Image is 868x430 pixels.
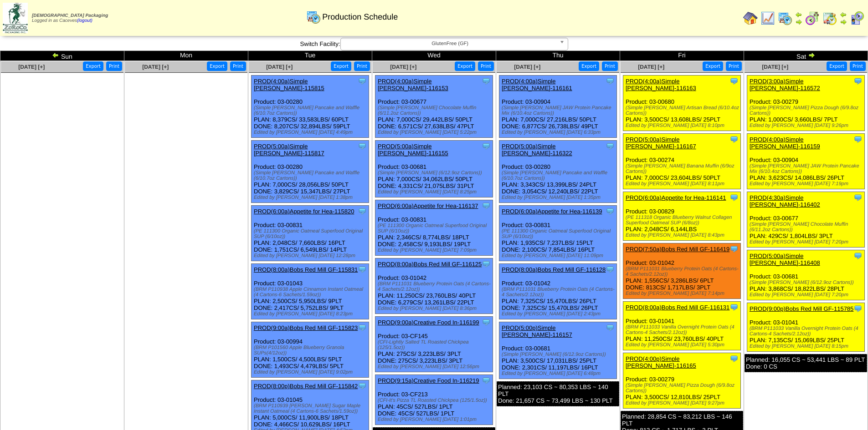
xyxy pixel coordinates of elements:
div: (PE 111318 Organic Blueberry Walnut Collagen Superfood Oatmeal SUP (6/8oz)) [626,215,740,226]
td: Tue [248,51,372,61]
div: Product: 03-CF145 PLAN: 275CS / 3,223LBS / 3PLT DONE: 275CS / 3,223LBS / 3PLT [375,317,493,372]
button: Export [579,61,599,71]
div: (Simple [PERSON_NAME] (6/12.9oz Cartons)) [502,352,616,357]
a: PROD(6:00a)Appetite for Hea-115820 [254,208,354,215]
a: PROD(6:00a)Appetite for Hea-116139 [502,208,602,215]
div: Edited by [PERSON_NAME] [DATE] 1:38pm [254,195,369,200]
img: Tooltip [358,265,367,274]
span: Production Schedule [322,12,398,22]
span: [DATE] [+] [142,64,169,70]
div: Edited by [PERSON_NAME] [DATE] 7:20pm [750,239,864,245]
img: calendarinout.gif [822,11,837,25]
div: Product: 03-00274 PLAN: 7,000CS / 23,604LBS / 50PLT [623,134,741,189]
img: calendarblend.gif [805,11,820,25]
img: calendarprod.gif [778,11,792,25]
div: Product: 03-00279 PLAN: 3,500CS / 12,810LBS / 25PLT [623,353,741,409]
a: PROD(8:00a)Bobs Red Mill GF-116125 [378,261,482,268]
div: (Simple [PERSON_NAME] Pancake and Waffle (6/10.7oz Cartons)) [254,170,369,181]
img: calendarprod.gif [306,10,321,24]
a: PROD(4:30a)Simple [PERSON_NAME]-116402 [750,194,820,208]
button: Export [83,61,103,71]
div: Product: 03-01042 PLAN: 11,250CS / 23,760LBS / 40PLT DONE: 6,279CS / 13,261LBS / 22PLT [375,258,493,314]
div: Product: 03-01043 PLAN: 2,500CS / 5,950LBS / 9PLT DONE: 2,417CS / 5,752LBS / 9PLT [252,264,369,319]
td: Sun [0,51,124,61]
div: Edited by [PERSON_NAME] [DATE] 2:43pm [502,311,616,317]
div: Product: 03-00681 PLAN: 3,500CS / 17,031LBS / 25PLT DONE: 2,301CS / 11,197LBS / 16PLT [499,322,617,379]
div: Product: 03-00677 PLAN: 429CS / 1,804LBS / 3PLT [747,192,865,248]
button: Export [827,61,847,71]
img: Tooltip [729,76,739,86]
a: PROD(5:00a)Simple [PERSON_NAME]-116155 [378,143,448,157]
div: Edited by [PERSON_NAME] [DATE] 6:48pm [502,371,616,376]
span: [DATE] [+] [266,64,293,70]
a: PROD(9:15a)Creative Food In-116219 [378,377,479,384]
span: [DATE] [+] [390,64,416,70]
img: Tooltip [358,76,367,86]
button: Export [207,61,227,71]
div: Edited by [PERSON_NAME] [DATE] 8:10pm [626,123,740,128]
div: Edited by [PERSON_NAME] [DATE] 12:28pm [254,253,369,258]
img: Tooltip [729,354,739,363]
td: Sat [744,51,868,61]
img: Tooltip [482,259,491,268]
div: Edited by [PERSON_NAME] [DATE] 8:43pm [626,233,740,238]
div: Planned: 16,055 CS ~ 53,441 LBS ~ 89 PLT Done: 0 CS [745,354,867,372]
img: Tooltip [606,76,615,86]
span: [DATE] [+] [638,64,664,70]
div: Planned: 23,103 CS ~ 80,353 LBS ~ 140 PLT Done: 21,657 CS ~ 73,499 LBS ~ 130 PLT [497,381,619,406]
div: (Simple [PERSON_NAME] (6/12.9oz Cartons)) [378,170,493,176]
button: Print [726,61,742,71]
div: Product: 03-00831 PLAN: 2,346CS / 8,774LBS / 18PLT DONE: 2,458CS / 9,193LBS / 19PLT [375,200,493,256]
div: Product: 03-01042 PLAN: 7,325CS / 15,470LBS / 26PLT DONE: 7,325CS / 15,470LBS / 26PLT [499,264,617,319]
a: PROD(8:00a)Bobs Red Mill GF-116128 [502,266,606,273]
div: (Simple [PERSON_NAME] (6/12.9oz Cartons)) [750,280,864,285]
a: PROD(9:00a)Creative Food In-116199 [378,319,479,326]
img: Tooltip [729,135,739,144]
td: Fri [620,51,744,61]
a: PROD(9:00a)Bobs Red Mill GF-115823 [254,324,358,331]
img: arrowright.gif [840,18,847,25]
a: [DATE] [+] [18,64,45,70]
div: (Simple [PERSON_NAME] Pizza Dough (6/9.8oz Cartons)) [626,383,740,394]
div: Product: 03-01041 PLAN: 11,250CS / 23,760LBS / 40PLT [623,302,741,350]
span: [DATE] [+] [762,64,788,70]
img: Tooltip [482,376,491,385]
div: Edited by [PERSON_NAME] [DATE] 8:15pm [750,344,864,349]
div: (Simple [PERSON_NAME] JAW Protein Pancake Mix (6/10.4oz Cartons)) [750,163,864,174]
div: (PE 111300 Organic Oatmeal Superfood Original SUP (6/10oz)) [254,228,369,239]
div: Product: 03-00904 PLAN: 3,623CS / 14,086LBS / 26PLT [747,134,865,189]
img: home.gif [743,11,758,25]
div: (Simple [PERSON_NAME] Chocolate Muffin (6/11.2oz Cartons)) [378,105,493,116]
img: Tooltip [358,323,367,332]
div: (BRM P111031 Blueberry Protein Oats (4 Cartons-4 Sachets/2.12oz)) [378,281,493,292]
div: (Simple [PERSON_NAME] Banana Muffin (6/9oz Cartons)) [626,163,740,174]
img: Tooltip [606,142,615,151]
img: Tooltip [853,76,863,86]
img: Tooltip [358,142,367,151]
div: Edited by [PERSON_NAME] [DATE] 9:26pm [750,123,864,128]
a: PROD(9:00p)Bobs Red Mill GF-115785 [750,305,853,312]
div: (Simple [PERSON_NAME] Artisan Bread (6/10.4oz Cartons)) [626,105,740,116]
div: (Simple [PERSON_NAME] Pancake and Waffle (6/10.7oz Cartons)) [502,170,616,181]
div: Product: 03-00279 PLAN: 1,000CS / 3,660LBS / 7PLT [747,76,865,131]
a: PROD(4:00a)Simple [PERSON_NAME]-116159 [750,136,820,150]
div: Product: 03-00677 PLAN: 7,000CS / 29,442LBS / 50PLT DONE: 6,571CS / 27,638LBS / 47PLT [375,76,493,138]
div: Edited by [PERSON_NAME] [DATE] 5:22pm [378,130,493,135]
div: (Simple [PERSON_NAME] Chocolate Muffin (6/11.2oz Cartons)) [750,222,864,233]
button: Export [331,61,351,71]
div: Product: 03-00904 PLAN: 7,000CS / 27,216LBS / 50PLT DONE: 6,877CS / 26,738LBS / 49PLT [499,76,617,138]
a: PROD(7:50a)Bobs Red Mill GF-116419 [626,246,729,253]
button: Print [106,61,122,71]
a: PROD(4:00a)Simple [PERSON_NAME]-116163 [626,78,696,91]
a: PROD(5:00a)Simple [PERSON_NAME]-116408 [750,253,820,266]
div: Edited by [PERSON_NAME] [DATE] 8:23pm [254,311,369,317]
img: Tooltip [729,303,739,312]
div: (BRM P101560 Apple Blueberry Granola SUPs(4/12oz)) [254,345,369,356]
div: Product: 03-00681 PLAN: 7,000CS / 34,062LBS / 50PLT DONE: 4,331CS / 21,075LBS / 31PLT [375,141,493,197]
div: (BRM P110938 Apple Cinnamon Instant Oatmeal (4 Cartons-6 Sachets/1.59oz)) [254,287,369,298]
img: arrowright.gif [795,18,802,25]
div: Product: 03-00831 PLAN: 1,935CS / 7,237LBS / 15PLT DONE: 2,100CS / 7,854LBS / 16PLT [499,206,617,261]
td: Wed [372,51,496,61]
div: Edited by [PERSON_NAME] [DATE] 1:35pm [502,195,616,200]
